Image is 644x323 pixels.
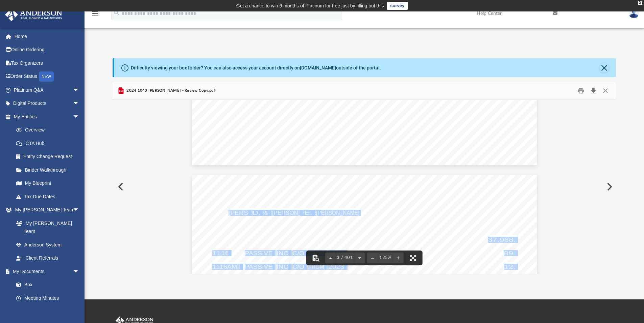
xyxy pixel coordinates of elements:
span: 2025 [404,199,422,207]
span: arrow_drop_down [73,110,86,124]
a: Home [5,30,90,43]
span: 1116AMT [212,264,241,269]
button: Next File [601,177,616,196]
span: INC [277,251,288,256]
span: A [228,237,232,242]
a: Meeting Minutes [9,291,86,305]
span: 1116 [395,264,412,269]
img: User Pic [629,8,639,18]
div: NEW [39,71,54,82]
a: [DOMAIN_NAME] [300,65,336,70]
span: Form [224,224,233,228]
a: Box [9,278,83,292]
div: Document Viewer [113,100,616,274]
span: 09230904 [200,153,232,158]
span: C/O [292,264,304,269]
span: Amount [481,221,495,226]
button: Enter fullscreen [406,251,421,265]
span: 50206__1 [497,153,528,158]
a: Online Ordering [5,43,90,57]
span: Tax [308,199,321,207]
span: 2024 1040 [PERSON_NAME] - Review Copy.pdf [125,88,215,94]
span: 1116 [212,251,230,256]
button: Close [599,63,609,72]
span: CONTRIBUTIONS [265,237,316,242]
a: survey [387,2,408,10]
a: Binder Walkthrough [9,163,90,177]
span: - [320,237,322,242]
span: 2023 [328,264,344,269]
button: Close [599,86,612,96]
button: Toggle findbar [308,251,323,265]
span: A [411,237,414,242]
span: arrow_drop_down [73,203,86,217]
span: FROM [308,264,324,269]
a: menu [91,13,99,18]
span: [PERSON_NAME] [316,210,359,215]
button: Print [574,86,588,96]
span: PASSIVE [245,251,273,256]
span: 60% [328,237,340,242]
span: D [445,153,449,158]
span: [PERSON_NAME] [229,210,282,215]
span: [PERSON_NAME] [272,210,319,215]
span: E. [304,210,312,215]
a: CTA Hub [9,137,90,150]
a: My Documentsarrow_drop_down [5,265,86,278]
span: D. [253,210,261,215]
span: 89. [504,251,516,256]
span: SCH [395,237,407,242]
button: Previous File [113,177,127,196]
button: 3 / 401 [336,251,354,265]
button: Zoom in [393,251,404,265]
span: & [264,210,268,215]
a: Platinum Q&Aarrow_drop_down [5,83,90,97]
i: menu [91,9,99,18]
div: File preview [113,100,616,274]
div: Preview [113,82,616,274]
span: 3 / 401 [336,256,354,260]
span: [PERSON_NAME], [394,153,444,158]
a: Anderson System [9,238,86,252]
span: Disallowing [218,218,239,223]
span: City [450,224,457,228]
span: SCH [212,237,224,242]
a: My Entitiesarrow_drop_down [5,110,90,123]
span: 2024 [245,237,261,242]
a: Digital Productsarrow_drop_down [5,97,90,110]
span: 50206 [263,153,283,158]
img: Anderson Advisors Platinum Portal [3,8,64,21]
i: search [113,9,120,17]
span: arrow_drop_down [73,97,86,111]
span: arrow_drop_down [73,265,86,278]
span: ID [442,212,446,217]
span: Description [310,221,330,226]
div: Get a chance to win 6 months of Platinum for free just by filling out this [236,2,384,10]
span: Number: [447,212,462,217]
div: Difficulty viewing your box folder? You can also access your account directly on outside of the p... [131,64,381,71]
a: Tax Organizers [5,56,90,70]
span: INC [277,264,288,269]
span: arrow_drop_down [73,83,86,97]
span: 12. [504,264,516,269]
span: 2024.04020 [350,153,390,158]
button: Zoom out [367,251,378,265]
span: Return [324,199,349,207]
button: Previous page [325,251,336,265]
a: Order StatusNEW [5,70,90,84]
span: to [394,199,402,207]
span: [PERSON_NAME] [421,153,474,158]
span: Entity/ [432,218,443,223]
a: My [PERSON_NAME] Team [9,216,83,238]
span: PASSIVE [245,264,273,269]
span: Carryovers [351,199,392,207]
a: Overview [9,123,90,137]
button: Download [587,86,599,96]
button: Next page [354,251,365,265]
span: St/ [451,218,456,223]
span: C/O [292,251,304,256]
a: Tax Due Dates [9,190,90,203]
span: Activity [431,224,444,228]
div: Current zoom level [378,256,393,260]
div: close [638,1,642,5]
